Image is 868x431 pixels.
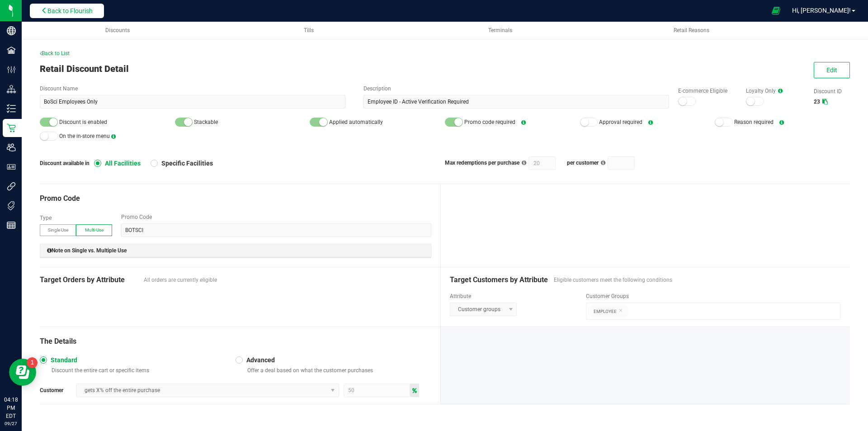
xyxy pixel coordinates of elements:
[7,143,16,152] inline-svg: Users
[121,223,431,237] input: PROMO
[40,50,70,57] span: Back to List
[450,275,549,285] span: Target Customers by Attribute
[7,65,16,74] inline-svg: Configuration
[40,386,76,394] span: Customer
[243,356,275,364] span: Advanced
[674,27,709,33] span: Retail Reasons
[85,227,104,232] span: Multi-Use
[826,66,837,74] span: Edit
[40,336,431,347] div: The Details
[7,85,16,94] inline-svg: Distribution
[59,119,107,125] span: Discount is enabled
[464,119,515,125] span: Promo code required
[48,227,68,232] span: Single Use
[814,99,820,105] span: 23
[7,162,16,171] inline-svg: User Roles
[7,46,16,55] inline-svg: Facilities
[40,275,139,285] span: Target Orders by Attribute
[4,420,18,427] p: 09/27
[7,26,16,35] inline-svg: Company
[7,221,16,230] inline-svg: Reports
[30,4,104,18] button: Back to Flourish
[40,63,129,74] span: Retail Discount Detail
[40,214,52,222] label: Type
[554,276,841,284] span: Eligible customers meet the following conditions
[792,7,851,14] span: Hi, [PERSON_NAME]!
[7,182,16,191] inline-svg: Integrations
[304,27,314,33] span: Tills
[678,87,737,95] label: E-commerce Eligible
[9,359,36,386] iframe: Resource center
[766,2,786,19] span: Open Ecommerce Menu
[363,85,669,93] label: Description
[101,159,141,167] span: All Facilities
[105,27,130,33] span: Discounts
[7,104,16,113] inline-svg: Inventory
[244,367,431,374] p: Offer a deal based on what the customer purchases
[567,160,599,166] span: per customer
[40,193,431,204] div: Promo Code
[814,87,850,95] label: Discount ID
[7,201,16,210] inline-svg: Tags
[27,357,38,368] iframe: Resource center unread badge
[194,119,218,125] span: Stackable
[445,160,519,166] span: Max redemptions per purchase
[59,133,110,139] span: On the in-store menu
[47,7,93,14] span: Back to Flourish
[121,213,152,221] label: Promo Code
[814,62,850,78] button: Edit
[40,85,345,93] label: Discount Name
[47,247,127,254] span: Note on Single vs. Multiple Use
[734,119,774,125] span: Reason required
[158,159,213,167] span: Specific Facilities
[746,87,805,95] label: Loyalty Only
[144,276,431,284] span: All orders are currently eligible
[586,292,841,300] label: Customer Groups
[329,119,383,125] span: Applied automatically
[7,123,16,133] inline-svg: Retail
[450,292,577,300] label: Attribute
[599,119,642,125] span: Approval required
[488,27,512,33] span: Terminals
[4,396,18,420] p: 04:18 PM EDT
[48,367,236,374] p: Discount the entire cart or specific items
[40,159,94,167] span: Discount available in
[47,356,77,364] span: Standard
